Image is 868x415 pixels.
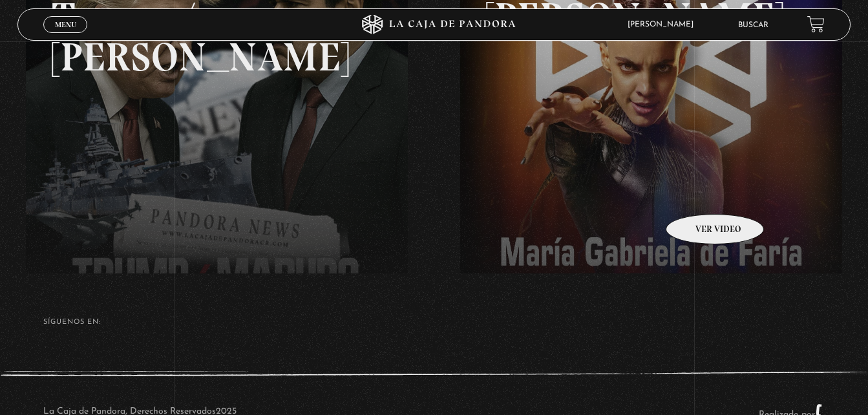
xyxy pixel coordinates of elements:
h4: SÍguenos en: [43,319,825,326]
a: Buscar [738,21,768,29]
span: Menu [55,21,76,28]
a: View your shopping cart [807,16,825,33]
span: Cerrar [50,32,81,41]
span: [PERSON_NAME] [621,21,706,28]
